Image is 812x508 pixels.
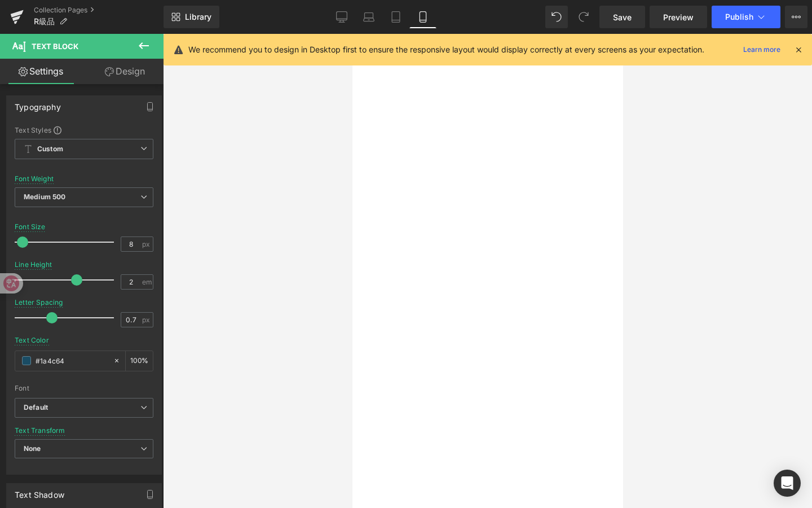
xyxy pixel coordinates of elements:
span: Library [185,12,211,22]
button: Redo [572,6,595,28]
div: Typography [15,96,61,112]
a: Desktop [328,6,355,28]
a: Tablet [382,6,409,28]
span: px [142,316,152,323]
p: We recommend you to design in Desktop first to ensure the responsive layout would display correct... [188,43,704,56]
a: Mobile [409,6,436,28]
div: Line Height [15,261,52,269]
b: Medium 500 [24,192,65,201]
button: Publish [712,6,780,28]
div: Text Transform [15,427,65,435]
div: Text Shadow [15,484,64,500]
span: Preview [663,11,694,23]
div: Open Intercom Messenger [774,470,801,497]
span: px [142,240,152,248]
b: Custom [37,144,63,154]
span: Save [613,11,632,23]
span: R級品 [34,17,55,26]
button: More [785,6,807,28]
div: Font Weight [15,175,54,183]
div: Text Styles [15,125,153,134]
span: Publish [725,12,753,21]
div: Letter Spacing [15,299,63,306]
a: Collection Pages [34,6,164,15]
b: None [24,444,41,453]
span: em [142,278,152,286]
a: Preview [650,6,707,28]
input: Color [36,354,108,367]
a: New Library [164,6,219,28]
div: % [126,351,153,371]
div: Font [15,384,153,392]
div: Font Size [15,223,46,231]
a: Design [84,59,166,84]
div: Text Color [15,336,49,344]
a: Laptop [355,6,382,28]
i: Default [24,403,48,413]
a: Learn more [739,43,785,56]
span: Text Block [32,42,78,51]
button: Undo [545,6,568,28]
